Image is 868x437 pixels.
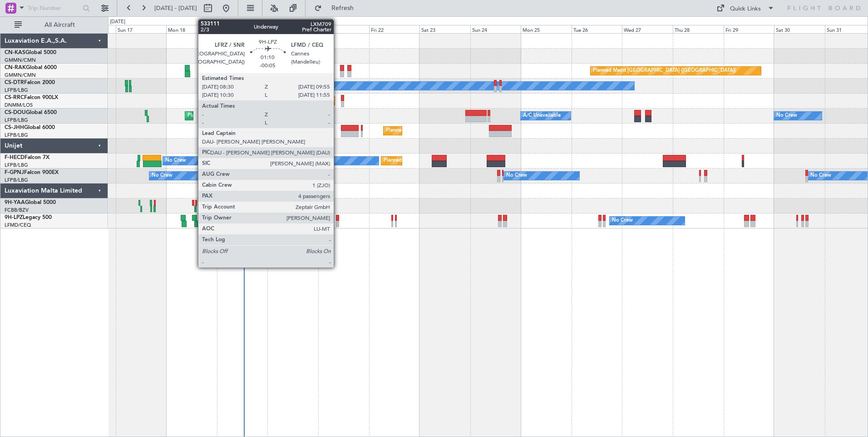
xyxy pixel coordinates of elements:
div: Fri 22 [369,25,420,33]
div: Planned Maint [GEOGRAPHIC_DATA] ([GEOGRAPHIC_DATA]) [386,124,529,138]
div: A/C Unavailable [523,109,561,123]
div: Planned Maint [GEOGRAPHIC_DATA] ([GEOGRAPHIC_DATA]) [384,154,527,168]
div: Wed 20 [267,25,318,33]
button: Refresh [310,1,365,15]
span: 9H-YAA [5,200,25,205]
div: [DATE] [110,18,125,26]
button: All Aircraft [10,18,99,32]
div: Sun 17 [116,25,167,33]
a: LFPB/LBG [5,87,28,94]
div: No Crew [215,79,236,93]
a: DNMM/LOS [5,102,33,109]
a: F-HECDFalcon 7X [5,155,49,160]
span: CN-RAK [5,65,26,70]
span: F-HECD [5,155,25,160]
input: Trip Number [28,1,80,15]
a: LFPB/LBG [5,132,28,139]
div: Tue 19 [217,25,268,33]
div: Mon 18 [166,25,217,33]
div: Thu 28 [673,25,724,33]
div: Sat 30 [774,25,825,33]
span: Refresh [324,5,362,11]
a: LFPB/LBG [5,162,28,169]
span: [DATE] - [DATE] [154,4,197,12]
div: No Crew [165,154,186,168]
a: GMMN/CMN [5,72,36,79]
div: No Crew [612,214,633,228]
div: No Crew [776,109,797,123]
a: FCBB/BZV [5,207,29,214]
div: Sun 24 [470,25,521,33]
a: LFPB/LBG [5,117,28,124]
span: CS-DTR [5,80,24,85]
div: Tue 26 [572,25,622,33]
div: Mon 25 [521,25,572,33]
div: No Crew [152,169,173,183]
div: No Crew [207,214,227,228]
div: No Crew [306,154,326,168]
div: Planned Maint [GEOGRAPHIC_DATA] ([GEOGRAPHIC_DATA]) [187,109,330,123]
a: CS-DOUGlobal 6500 [5,110,57,115]
a: 9H-LPZLegacy 500 [5,215,52,220]
a: F-GPNJFalcon 900EX [5,170,59,175]
a: 9H-YAAGlobal 5000 [5,200,56,205]
div: Wed 27 [622,25,673,33]
div: Thu 21 [318,25,369,33]
a: LFPB/LBG [5,177,28,184]
a: LFMD/CEQ [5,222,31,228]
span: All Aircraft [24,22,96,28]
a: CS-JHHGlobal 6000 [5,125,55,130]
div: Quick Links [730,5,761,14]
span: CS-JHH [5,125,24,130]
div: Planned Maint [GEOGRAPHIC_DATA] ([GEOGRAPHIC_DATA]) [593,64,736,78]
div: No Crew [810,169,831,183]
span: 9H-LPZ [5,215,23,220]
div: Sat 23 [419,25,470,33]
a: CS-DTRFalcon 2000 [5,80,55,85]
span: CN-KAS [5,50,25,55]
span: CS-RRC [5,95,24,100]
div: Fri 29 [724,25,774,33]
a: CN-KASGlobal 5000 [5,50,56,55]
a: GMMN/CMN [5,57,36,64]
a: CN-RAKGlobal 6000 [5,65,57,70]
button: Quick Links [712,1,779,15]
a: CS-RRCFalcon 900LX [5,95,58,100]
div: No Crew [506,169,527,183]
span: F-GPNJ [5,170,24,175]
span: CS-DOU [5,110,26,115]
div: Planned Maint [GEOGRAPHIC_DATA] ([GEOGRAPHIC_DATA]) [281,94,424,108]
